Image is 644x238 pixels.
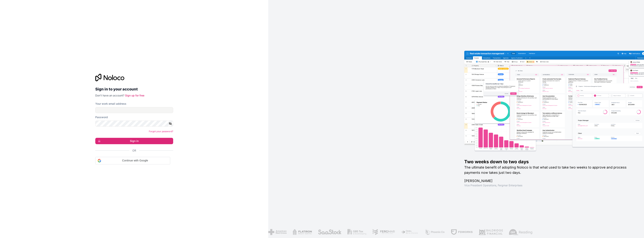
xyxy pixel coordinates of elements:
[372,229,395,235] img: /assets/fergmar-CudnrXN5.png
[464,184,632,187] h1: Vice President Operations , Fergmar Enterprises
[464,159,632,165] h1: Two weeks down to two days
[95,115,108,119] label: Password
[149,130,173,133] a: Forgot your password?
[464,178,632,184] h1: [PERSON_NAME]
[464,165,632,175] h2: The ultimate benefit of adopting Noloco is that what used to take two weeks to approve and proces...
[95,138,173,144] button: Sign in
[95,107,173,113] input: Email address
[95,157,170,164] div: Continue with Google
[132,149,136,152] span: Or
[95,94,124,97] span: Don't have an account?
[95,86,173,93] h2: Sign in to your account
[425,229,445,235] img: /assets/phoenix-BREaitsQ.png
[268,229,286,235] img: /assets/american-red-cross-BAupjrZR.png
[95,102,126,106] label: Your work email address
[401,229,419,235] img: /assets/fiera-fwj2N5v4.png
[451,229,473,235] img: /assets/fdworks-Bi04fVtw.png
[292,229,312,235] img: /assets/flatiron-C8eUkumj.png
[509,229,532,235] img: /assets/airreading-FwAmRzSr.png
[103,159,168,163] span: Continue with Google
[95,121,173,127] input: Password
[606,229,624,235] img: /assets/american-red-cross-BAupjrZR.png
[347,229,366,235] img: /assets/gbstax-C-GtDUiK.png
[479,229,503,235] img: /assets/baldridge-DxmPIwAm.png
[318,229,341,235] img: /assets/saastock-C6Zbiodz.png
[125,94,144,97] a: Sign up for free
